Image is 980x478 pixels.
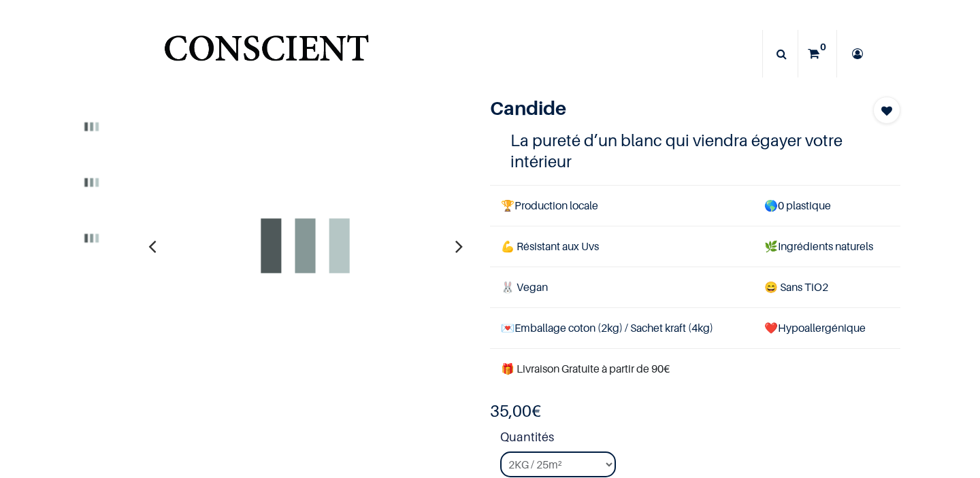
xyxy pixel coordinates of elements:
[501,362,670,375] font: 🎁 Livraison Gratuite à partir de 90€
[764,199,778,212] span: 🌎
[161,27,372,81] a: Logo of Conscient
[68,214,116,262] img: Product image
[753,308,900,349] td: ❤️Hypoallergénique
[501,280,548,294] span: 🐰 Vegan
[764,280,786,294] span: 😄 S
[490,97,839,120] h1: Candide
[753,226,900,267] td: Ingrédients naturels
[753,185,900,226] td: 0 plastique
[798,30,836,78] a: 0
[501,199,514,212] span: 🏆
[490,185,753,226] td: Production locale
[161,27,372,81] img: Conscient
[155,97,455,396] img: Product image
[910,390,974,454] iframe: Tidio Chat
[490,308,753,349] td: Emballage coton (2kg) / Sachet kraft (4kg)
[873,97,900,124] button: Add to wishlist
[501,321,514,335] span: 💌
[68,158,116,206] img: Product image
[490,401,541,421] b: €
[881,103,892,119] span: Add to wishlist
[753,267,900,307] td: ans TiO2
[68,103,116,151] img: Product image
[490,401,532,421] span: 35,00
[500,428,900,451] strong: Quantités
[501,239,599,253] span: 💪 Résistant aux Uvs
[764,239,778,253] span: 🌿
[817,40,830,54] sup: 0
[510,130,880,172] h4: La pureté d’un blanc qui viendra égayer votre intérieur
